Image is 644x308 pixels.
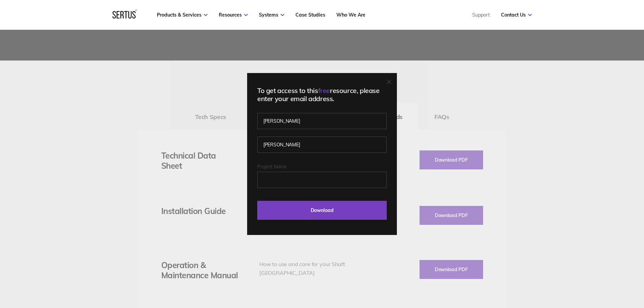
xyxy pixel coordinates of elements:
input: Last name* [257,137,387,153]
input: First name* [257,113,387,129]
input: Download [257,201,387,220]
a: Support [472,12,490,18]
span: free [318,86,330,95]
a: Contact Us [501,12,532,18]
a: Who We Are [336,12,365,18]
a: Resources [219,12,248,18]
a: Systems [259,12,284,18]
div: To get access to this resource, please enter your email address. [257,87,387,103]
span: Project Name [257,164,287,170]
iframe: Chat Widget [522,230,644,308]
a: Case Studies [295,12,325,18]
a: Products & Services [157,12,208,18]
